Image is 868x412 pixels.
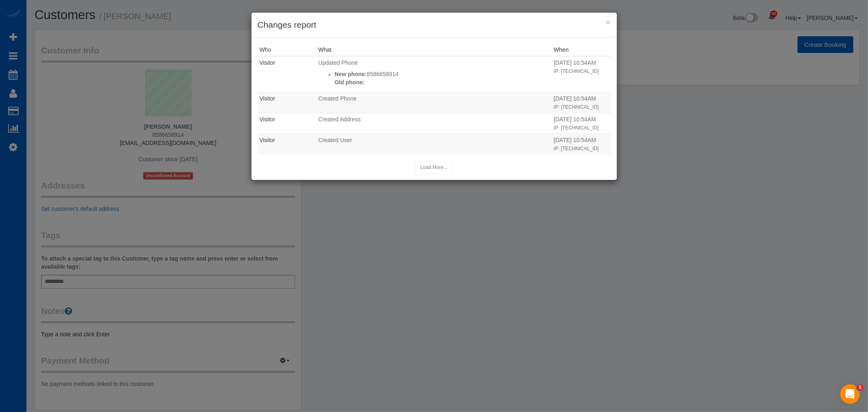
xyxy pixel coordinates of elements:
[258,19,611,31] h3: Changes report
[318,95,356,102] span: Created Phone
[606,18,610,26] button: ×
[335,71,367,77] strong: New phone:
[318,137,352,143] span: Created User
[318,116,361,123] span: Created Address
[554,146,599,151] small: IP: [TECHNICAL_ID]
[552,113,611,134] td: When
[258,113,317,134] td: Who
[552,44,611,56] th: When
[316,56,552,92] td: What
[857,384,864,391] span: 5
[251,13,617,180] sui-modal: Changes report
[260,59,275,66] a: Visitor
[552,92,611,113] td: When
[552,134,611,154] td: When
[316,113,552,134] td: What
[316,44,552,56] th: What
[552,56,611,92] td: When
[840,384,860,404] iframe: Intercom live chat
[316,134,552,154] td: What
[316,92,552,113] td: What
[258,56,317,92] td: Who
[335,70,550,78] p: 8586658914
[258,92,317,113] td: Who
[318,59,358,66] span: Updated Phone
[258,134,317,154] td: Who
[554,125,599,131] small: IP: [TECHNICAL_ID]
[260,116,275,123] a: Visitor
[260,95,275,102] a: Visitor
[554,68,599,74] small: IP: [TECHNICAL_ID]
[258,44,317,56] th: Who
[260,137,275,143] a: Visitor
[335,79,365,85] strong: Old phone:
[554,104,599,110] small: IP: [TECHNICAL_ID]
